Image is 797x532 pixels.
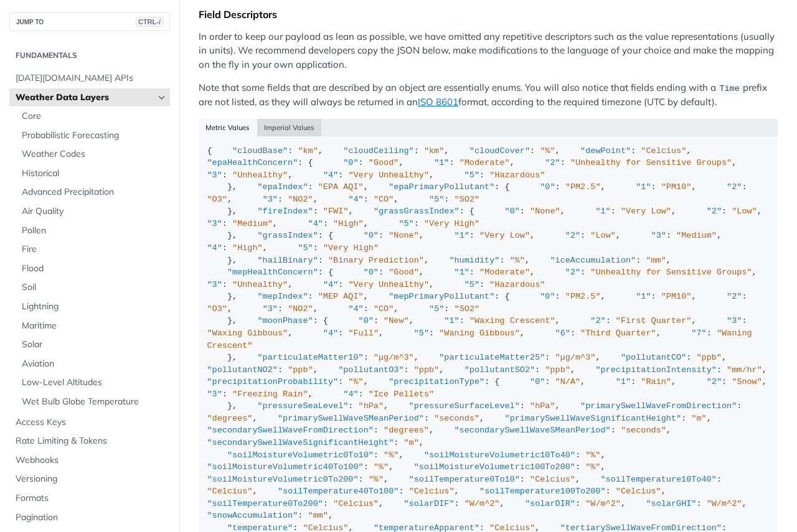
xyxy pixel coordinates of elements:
[641,377,671,386] span: "Rain"
[530,401,555,411] span: "hPa"
[565,182,601,192] span: "PM2.5"
[207,304,227,314] span: "O3"
[22,396,167,408] span: Wet Bulb Globe Temperature
[232,146,288,156] span: "cloudBase"
[651,231,666,240] span: "3"
[455,304,480,314] span: "SO2"
[348,329,379,338] span: "Full"
[16,145,170,164] a: Weather Codes
[16,240,170,259] a: Fire
[16,473,167,485] span: Versioning
[348,280,429,289] span: "Very Unhealthy"
[409,487,455,496] span: "Celcius"
[207,390,222,399] span: "3"
[621,207,671,216] span: "Very Low"
[384,450,398,460] span: "%"
[727,182,742,192] span: "2"
[343,390,358,399] span: "4"
[207,329,288,338] span: "Waxing Gibbous"
[540,292,555,301] span: "0"
[232,170,288,180] span: "Unhealthy"
[585,462,600,472] span: "%"
[369,158,399,167] span: "Good"
[9,50,170,61] h2: Fundamentals
[207,511,298,520] span: "snowAccumulation"
[707,207,722,216] span: "2"
[565,268,580,277] span: "2"
[595,207,610,216] span: "1"
[489,280,545,289] span: "Hazardous"
[207,414,253,423] span: "degrees"
[429,195,444,204] span: "5"
[288,195,313,204] span: "NO2"
[278,414,424,423] span: "primarySwellWaveSMeanPeriod"
[298,243,313,253] span: "5"
[530,207,560,216] span: "None"
[469,316,555,325] span: "Waxing Crescent"
[641,146,686,156] span: "Celcius"
[374,353,414,362] span: "μg/m^3"
[16,416,167,429] span: Access Keys
[404,499,455,508] span: "solarDIF"
[727,365,762,375] span: "mm/hr"
[580,329,656,338] span: "Third Quarter"
[636,292,651,301] span: "1"
[323,207,349,216] span: "FWI"
[207,487,253,496] span: "Celcius"
[489,170,545,180] span: "Hazardous"
[646,256,666,265] span: "mm"
[465,499,500,508] span: "W/m^2"
[565,292,601,301] span: "PM2.5"
[333,499,379,508] span: "Celcius"
[555,353,596,362] span: "μg/m^3"
[449,256,499,265] span: "humidity"
[691,414,706,423] span: "m"
[207,195,227,204] span: "O3"
[505,414,682,423] span: "primarySwellWaveSignificantHeight"
[207,170,222,180] span: "3"
[418,96,458,108] a: ISO 8601
[727,292,742,301] span: "2"
[22,320,167,332] span: Maritime
[585,499,621,508] span: "W/m^2"
[550,256,636,265] span: "iceAccumulation"
[323,243,379,253] span: "Very High"
[434,414,479,423] span: "seconds"
[621,353,686,362] span: "pollutantCO"
[207,219,222,228] span: "3"
[590,231,616,240] span: "Low"
[232,243,263,253] span: "High"
[207,158,298,167] span: "epaHealthConcern"
[333,219,364,228] span: "High"
[636,182,651,192] span: "1"
[505,207,520,216] span: "0"
[465,170,479,180] span: "5"
[364,231,379,240] span: "0"
[439,329,520,338] span: "Waning Gibbous"
[207,243,222,253] span: "4"
[207,475,359,484] span: "soilMoistureVolumetric0To200"
[616,487,661,496] span: "Celcius"
[444,316,459,325] span: "1"
[389,268,419,277] span: "Good"
[434,158,449,167] span: "1"
[465,280,479,289] span: "5"
[545,158,560,167] span: "2"
[16,72,167,85] span: [DATE][DOMAIN_NAME] APIs
[16,126,170,145] a: Probabilistic Forecasting
[510,256,525,265] span: "%"
[707,377,722,386] span: "2"
[22,148,167,161] span: Weather Codes
[455,231,469,240] span: "1"
[16,222,170,240] a: Pollen
[661,182,692,192] span: "PM10"
[22,376,167,389] span: Low-Level Altitudes
[9,413,170,432] a: Access Keys
[696,353,722,362] span: "ppb"
[707,499,742,508] span: "W/m^2"
[258,231,318,240] span: "grassIndex"
[328,256,424,265] span: "Binary Prediction"
[16,202,170,221] a: Air Quality
[540,146,555,156] span: "%"
[16,435,167,447] span: Rate Limiting & Tokens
